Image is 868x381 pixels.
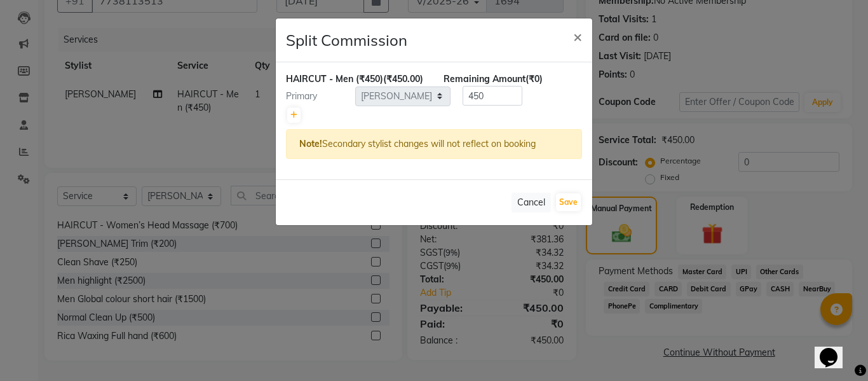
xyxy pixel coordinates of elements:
div: Secondary stylist changes will not reflect on booking [286,129,582,159]
button: Close [563,18,592,54]
span: Remaining Amount [444,73,526,85]
iframe: chat widget [815,330,855,368]
button: Cancel [512,193,551,212]
div: Primary [276,90,355,103]
h4: Split Commission [286,29,407,52]
button: Save [556,193,581,211]
span: × [573,27,582,46]
span: (₹0) [526,73,543,85]
strong: Note! [299,138,322,149]
span: HAIRCUT - Men (₹450) [286,73,383,85]
span: (₹450.00) [383,73,423,85]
